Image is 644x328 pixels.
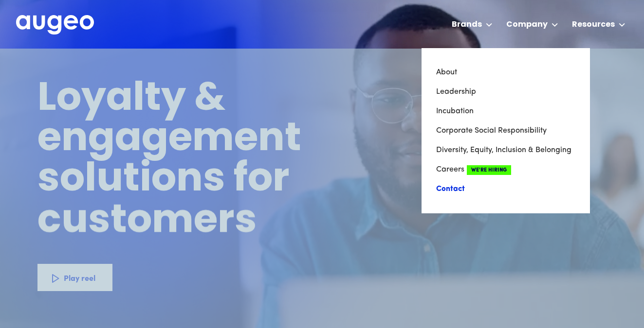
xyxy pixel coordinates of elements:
a: Diversity, Equity, Inclusion & Belonging [436,140,575,160]
a: Contact [436,179,575,199]
span: We're Hiring [467,165,511,175]
div: Company [506,19,548,31]
div: Resources [572,19,615,31]
a: Leadership [436,82,575,102]
div: Brands [452,19,482,31]
a: Corporate Social Responsibility [436,121,575,140]
a: CareersWe're Hiring [436,160,575,179]
nav: Company [422,48,590,213]
a: About [436,63,575,82]
a: home [16,15,94,35]
img: Augeo's full logo in white. [16,15,94,35]
a: Incubation [436,102,575,121]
